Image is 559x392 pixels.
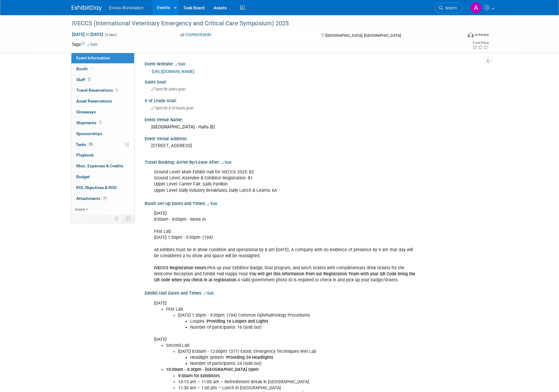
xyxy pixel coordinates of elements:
a: Misc. Expenses & Credits [71,161,134,171]
a: Edit [204,291,214,296]
pre: [STREET_ADDRESS] [151,143,281,148]
div: Sales Goal: [145,77,488,85]
span: Asset Reservations [76,99,112,103]
span: ROI, Objectives & ROO [76,185,117,190]
b: 10:00am - 4:30pm - [GEOGRAPHIC_DATA] Open [166,367,259,372]
a: Shipments1 [71,118,134,128]
span: to [85,32,90,37]
span: Event Information [76,55,110,60]
li: Second Lab: [166,343,418,367]
li: Loupes - [190,318,418,324]
a: Edit [207,202,217,206]
div: Event Venue Name: [145,115,488,123]
span: [DATE] [DATE] [72,32,103,37]
span: Travel Reservations [76,88,119,93]
a: Edit [175,62,185,66]
span: Enova Illumination [109,5,143,10]
a: Sponsorships [71,128,134,139]
span: Attachments [76,196,108,201]
span: more [75,207,85,212]
a: Event Information [71,53,134,63]
a: Playbook [71,150,134,160]
span: 0% [88,142,94,147]
b: You will get this information from our Registration Team with your QR Code bring the QR code when... [154,271,415,283]
img: Abby Nelson [470,2,482,14]
td: Toggle Event Tabs [122,215,134,223]
a: Budget [71,172,134,182]
span: Giveaways [76,109,96,114]
span: Misc. Expenses & Credits [76,163,123,168]
span: Search [443,6,457,10]
a: Staff2 [71,74,134,85]
div: In-Person [475,33,489,37]
a: Travel Reservations1 [71,85,134,96]
div: IVECCS (International Veterinary Emergency and Critical Care Symposium) 2025 [70,18,454,29]
li: Headlight system - [190,355,418,361]
img: ExhibitDay [72,5,102,11]
div: Event Format [427,31,489,40]
a: Attachments11 [71,193,134,204]
a: [URL][DOMAIN_NAME] [152,69,194,74]
b: IVECCS Registration Hours: [154,265,207,270]
div: [GEOGRAPHIC_DATA] - Halls B2 [149,122,483,132]
li: 10:15 am – 11:00 am – Refreshment Break in [GEOGRAPHIC_DATA] [178,379,418,385]
a: Edit [221,160,231,165]
div: [DATE] 8:00am - 8:00pm - Move In First Lab: [DATE] 1:30pm - 5:30pm: (194) All exhibits must be in... [150,207,421,286]
a: Edit [87,43,97,47]
div: Event Venue Address: [145,134,488,142]
i: Booth reservation complete [90,67,93,70]
b: Providing 16 Loupes and Lights [207,319,268,324]
span: (4 days) [104,33,117,37]
li: 11:30 am – 1:30 pm – Lunch in [GEOGRAPHIC_DATA] [178,385,418,391]
td: Personalize Event Tab Strip [111,215,122,223]
div: Event Rating [472,41,488,44]
td: Tags [72,41,97,47]
div: Exhibit Hall Dates and Times: [145,289,488,296]
div: Booth Set-Up Dates and Times: [145,199,488,207]
a: Booth [71,64,134,74]
span: 11 [102,196,108,201]
b: 9:00am for Exhibitors [178,373,220,378]
a: Tasks0% [71,139,134,150]
span: Staff [76,77,91,82]
span: Tasks [76,142,94,147]
span: Sponsorships [76,131,102,136]
b: Providing 24 Headlights [226,355,273,360]
span: Specify # of leads goal [151,106,193,110]
li: [DATE] 8:00am - 12:00pm: (371) Exotic Emergency Techniques Wet Lab [178,349,418,367]
span: 1 [98,120,102,125]
span: 1 [115,88,119,93]
span: Playbook [76,153,94,157]
a: Giveaways [71,107,134,117]
div: # of Leads Goal: [145,96,488,104]
div: Travel Booking: Arrive By/Leave After: [145,158,488,166]
li: [DATE] 1:30pm - 5:30pm: (194) Common Ophthalmology Procedures [178,312,418,330]
a: ROI, Objectives & ROO [71,182,134,193]
li: Number of participants: 24 (sold out) [190,361,418,367]
span: Budget [76,174,90,179]
li: First Lab: [166,306,418,330]
img: Format-Inperson.png [468,32,474,37]
li: Number of participants: 16 (sold out) [190,324,418,330]
span: Shipments [76,120,102,125]
span: Booth [76,66,95,71]
button: Committed [178,32,214,38]
a: Search [435,3,463,13]
span: 2 [87,77,91,82]
span: Specify sales goal [151,87,185,91]
div: Ground Level: Main Exhibit Hall for IVECCS 2025: B2 Ground Level: Attendee & Exhibitor Registrati... [150,166,421,196]
a: Asset Reservations [71,96,134,106]
div: Event Website: [145,59,488,67]
a: more [71,204,134,215]
span: [GEOGRAPHIC_DATA], [GEOGRAPHIC_DATA] [325,33,401,38]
